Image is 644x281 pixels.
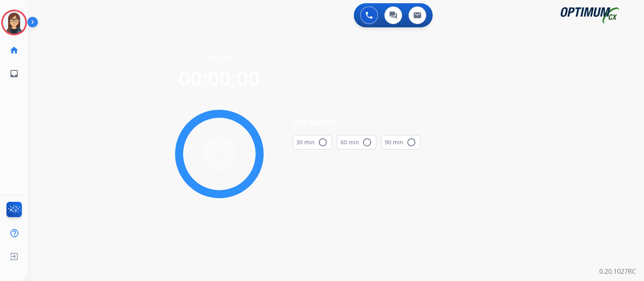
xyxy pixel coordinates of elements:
[318,137,328,147] mat-icon: radio_button_unchecked
[3,11,25,34] img: avatar
[362,137,372,147] mat-icon: radio_button_unchecked
[407,137,416,147] mat-icon: radio_button_unchecked
[599,267,636,276] p: 0.20.1027RC
[337,135,376,150] button: 60 min
[179,65,260,92] span: 00:00:00
[293,135,332,150] button: 30 min
[9,69,19,78] mat-icon: inbox
[293,114,421,129] span: On Lunch
[381,135,421,150] button: 90 min
[9,45,19,55] mat-icon: home
[203,52,236,64] span: Time left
